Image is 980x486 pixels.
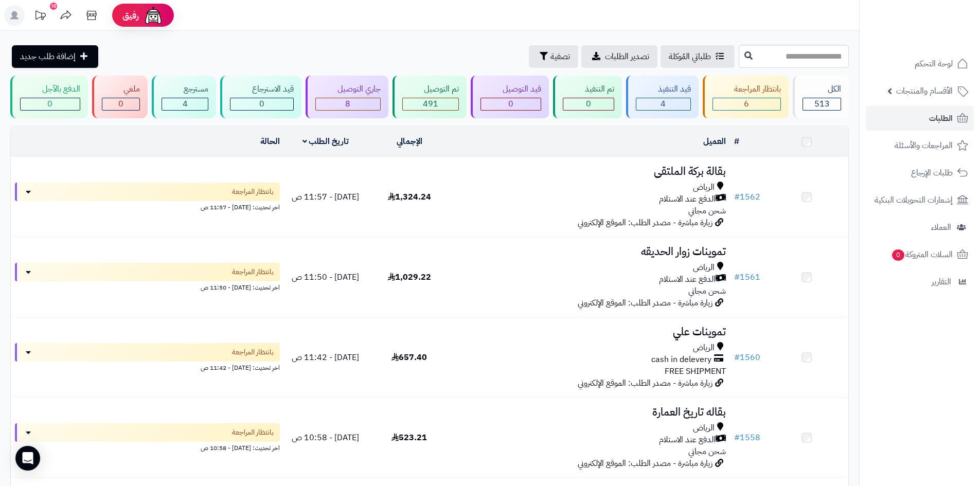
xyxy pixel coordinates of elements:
[661,45,735,68] a: طلباتي المُوكلة
[388,191,431,203] span: 1,324.24
[315,83,381,95] div: جاري التوصيل
[232,267,274,277] span: بانتظار المراجعة
[232,427,274,438] span: بانتظار المراجعة
[734,431,740,444] span: #
[659,193,716,205] span: الدفع عند الاستلام
[578,457,712,470] span: زيارة مباشرة - مصدر الطلب: الموقع الإلكتروني
[734,271,740,283] span: #
[15,201,280,212] div: اخر تحديث: [DATE] - 11:57 ص
[102,83,140,95] div: ملغي
[866,133,974,158] a: المراجعات والأسئلة
[734,431,760,444] a: #1558
[586,98,591,110] span: 0
[910,27,970,49] img: logo-2.png
[636,83,691,95] div: قيد التنفيذ
[669,50,711,63] span: طلباتي المُوكلة
[402,83,459,95] div: تم التوصيل
[102,98,140,110] div: 0
[455,166,726,177] h3: بقالة بركة الملتقى
[892,249,904,261] span: 0
[259,98,264,110] span: 0
[391,351,427,364] span: 657.40
[292,351,359,364] span: [DATE] - 11:42 ص
[15,442,280,453] div: اخر تحديث: [DATE] - 10:58 ص
[578,297,712,309] span: زيارة مباشرة - مصدر الطلب: الموقع الإلكتروني
[162,83,208,95] div: مسترجع
[713,98,781,110] div: 6
[734,351,740,364] span: #
[423,98,438,110] span: 491
[230,98,293,110] div: 0
[469,76,551,118] a: قيد التوصيل 0
[734,191,740,203] span: #
[122,9,139,22] span: رفيق
[744,98,749,110] span: 6
[866,160,974,185] a: طلبات الإرجاع
[929,111,953,125] span: الطلبات
[651,354,711,366] span: cash in delevery
[814,98,830,110] span: 513
[183,98,188,110] span: 4
[688,285,726,297] span: شحن مجاني
[550,50,570,63] span: تصفية
[21,98,80,110] div: 0
[292,191,359,203] span: [DATE] - 11:57 ص
[118,98,123,110] span: 0
[455,246,726,258] h3: تموينات زوار الحديقه
[15,446,40,471] div: Open Intercom Messenger
[734,135,739,148] a: #
[143,5,164,26] img: ai-face.png
[688,445,726,458] span: شحن مجاني
[624,76,701,118] a: قيد التنفيذ 4
[866,106,974,131] a: الطلبات
[27,5,53,28] a: تحديثات المنصة
[895,138,953,153] span: المراجعات والأسئلة
[292,431,359,444] span: [DATE] - 10:58 ص
[529,45,578,68] button: تصفية
[480,83,541,95] div: قيد التوصيل
[701,76,791,118] a: بانتظار المراجعة 6
[302,135,349,148] a: تاريخ الطلب
[734,271,760,283] a: #1561
[891,247,953,262] span: السلات المتروكة
[693,342,715,354] span: الرياض
[20,83,80,95] div: الدفع بالآجل
[665,365,726,377] span: FREE SHIPMENT
[390,76,469,118] a: تم التوصيل 491
[932,275,951,289] span: التقارير
[803,83,841,95] div: الكل
[15,281,280,292] div: اخر تحديث: [DATE] - 11:50 ص
[578,217,712,229] span: زيارة مباشرة - مصدر الطلب: الموقع الإلكتروني
[659,274,716,285] span: الدفع عند الاستلام
[875,193,953,207] span: إشعارات التحويلات البنكية
[8,76,90,118] a: الدفع بالآجل 0
[388,271,431,283] span: 1,029.22
[693,422,715,434] span: الرياض
[866,242,974,267] a: السلات المتروكة0
[915,57,953,71] span: لوحة التحكم
[260,135,280,148] a: الحالة
[866,188,974,212] a: إشعارات التحويلات البنكية
[563,98,614,110] div: 0
[866,269,974,294] a: التقارير
[734,191,760,203] a: #1562
[50,3,57,10] div: 10
[316,98,380,110] div: 8
[931,220,951,235] span: العملاء
[391,431,427,444] span: 523.21
[232,347,274,357] span: بانتظار المراجعة
[15,362,280,372] div: اخر تحديث: [DATE] - 11:42 ص
[403,98,459,110] div: 491
[47,98,52,110] span: 0
[605,50,649,63] span: تصدير الطلبات
[232,187,274,197] span: بانتظار المراجعة
[636,98,690,110] div: 4
[345,98,350,110] span: 8
[791,76,851,118] a: الكل513
[397,135,422,148] a: الإجمالي
[292,271,359,283] span: [DATE] - 11:50 ص
[866,215,974,240] a: العملاء
[508,98,513,110] span: 0
[911,166,953,180] span: طلبات الإرجاع
[693,262,715,274] span: الرياض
